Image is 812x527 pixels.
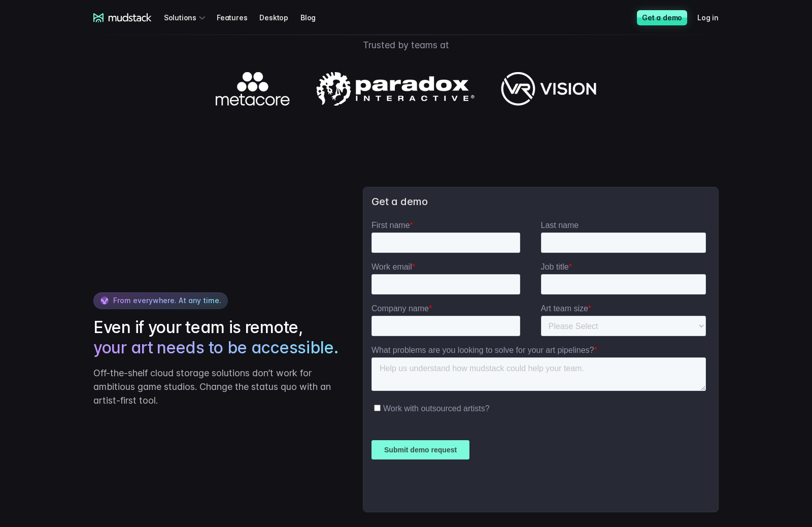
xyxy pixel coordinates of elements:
a: mudstack logo [93,13,152,22]
a: Log in [697,8,731,27]
span: From everywhere. At any time. [113,296,221,305]
iframe: Form 1 [371,220,710,503]
span: your art needs to be accessible. [93,338,338,358]
h2: Even if your team is remote, [93,317,343,358]
a: Get a demo [637,10,687,25]
h3: Get a demo [371,195,710,208]
a: Features [217,8,259,27]
a: Desktop [259,8,300,27]
p: Off-the-shelf cloud storage solutions don’t work for ambitious game studios. Change the status qu... [93,366,343,407]
img: Logos of companies using mudstack. [216,72,596,106]
p: Trusted by teams at [81,38,731,52]
a: Blog [300,8,328,27]
div: Solutions [164,8,209,27]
